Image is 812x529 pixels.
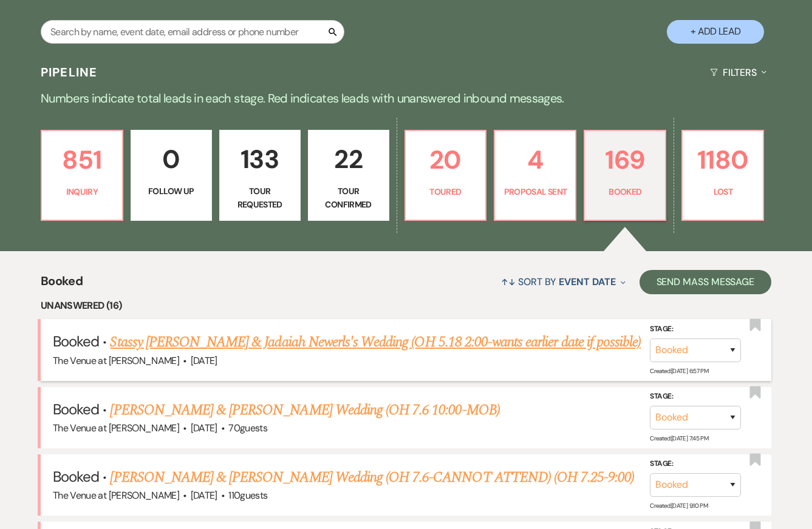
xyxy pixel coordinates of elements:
p: 133 [227,139,293,180]
p: Tour Confirmed [316,184,381,212]
label: Stage: [650,323,741,336]
span: Created: [DATE] 7:45 PM [650,434,708,442]
a: 4Proposal Sent [494,130,576,221]
p: 851 [49,140,115,180]
span: [DATE] [191,422,217,434]
span: 70 guests [228,422,267,434]
span: Created: [DATE] 6:57 PM [650,367,708,375]
p: Follow Up [138,184,204,198]
input: Search by name, event date, email address or phone number [41,20,344,44]
button: Send Mass Message [640,270,772,294]
a: 20Toured [404,130,487,221]
button: Filters [705,56,771,89]
h3: Pipeline [41,64,98,81]
p: 22 [316,139,381,180]
p: 0 [138,139,204,180]
span: Event Date [559,275,615,288]
a: 169Booked [584,130,666,221]
span: Booked [41,272,83,298]
span: 110 guests [228,489,267,502]
span: ↑↓ [501,275,516,288]
p: Inquiry [49,185,115,198]
p: Lost [690,185,756,198]
span: The Venue at [PERSON_NAME] [53,422,179,434]
p: Booked [592,185,658,198]
button: Sort By Event Date [496,266,630,298]
a: 133Tour Requested [219,130,301,221]
span: Booked [53,400,99,419]
a: 22Tour Confirmed [308,130,389,221]
li: Unanswered (16) [41,298,771,314]
p: 169 [592,140,658,180]
a: [PERSON_NAME] & [PERSON_NAME] Wedding (OH 7.6-CANNOT ATTEND) (OH 7.25-9:00) [110,467,634,488]
span: The Venue at [PERSON_NAME] [53,489,179,502]
p: 4 [502,140,568,180]
p: Toured [413,185,479,198]
p: Proposal Sent [502,185,568,198]
a: 1180Lost [681,130,764,221]
span: Created: [DATE] 9:10 PM [650,502,708,510]
label: Stage: [650,390,741,403]
p: Tour Requested [227,184,293,212]
p: 20 [413,140,479,180]
label: Stage: [650,457,741,471]
span: The Venue at [PERSON_NAME] [53,354,179,367]
a: [PERSON_NAME] & [PERSON_NAME] Wedding (OH 7.6 10:00-MOB) [110,399,499,421]
a: Stassy [PERSON_NAME] & Jadaiah Newerls's Wedding (OH 5.18 2:00-wants earlier date if possible) [110,331,641,353]
span: [DATE] [191,489,217,502]
p: 1180 [690,140,756,180]
a: 851Inquiry [41,130,123,221]
button: + Add Lead [667,20,764,44]
span: Booked [53,467,99,486]
span: Booked [53,332,99,351]
a: 0Follow Up [131,130,212,221]
span: [DATE] [191,354,217,367]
